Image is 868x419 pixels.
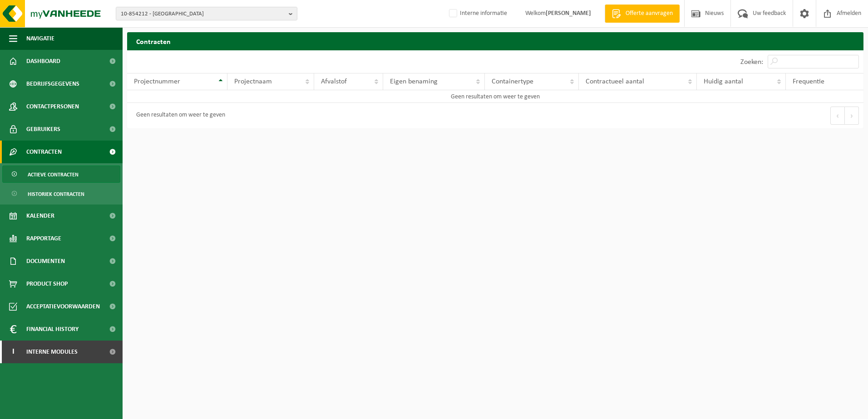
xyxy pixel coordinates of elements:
[26,318,79,341] span: Financial History
[740,58,763,66] label: Zoeken:
[127,90,863,103] td: Geen resultaten om weer te geven
[830,107,845,125] button: Previous
[605,5,680,23] a: Offerte aanvragen
[623,9,675,18] span: Offerte aanvragen
[492,78,533,85] span: Containertype
[121,7,285,21] span: 10-854212 - [GEOGRAPHIC_DATA]
[127,32,863,50] h2: Contracten
[116,7,297,20] button: 10-854212 - [GEOGRAPHIC_DATA]
[26,95,79,118] span: Contactpersonen
[26,50,60,73] span: Dashboard
[28,185,84,203] span: Historiek contracten
[26,227,61,250] span: Rapportage
[26,73,79,95] span: Bedrijfsgegevens
[26,141,62,163] span: Contracten
[26,118,60,141] span: Gebruikers
[28,166,79,183] span: Actieve contracten
[390,78,438,85] span: Eigen benaming
[2,185,120,202] a: Historiek contracten
[546,10,591,17] strong: [PERSON_NAME]
[26,250,65,273] span: Documenten
[26,273,68,295] span: Product Shop
[134,78,180,85] span: Projectnummer
[9,341,17,363] span: I
[26,341,78,363] span: Interne modules
[2,166,120,183] a: Actieve contracten
[704,78,743,85] span: Huidig aantal
[586,78,644,85] span: Contractueel aantal
[234,78,272,85] span: Projectnaam
[321,78,347,85] span: Afvalstof
[26,295,100,318] span: Acceptatievoorwaarden
[793,78,824,85] span: Frequentie
[132,107,225,124] div: Geen resultaten om weer te geven
[26,205,54,227] span: Kalender
[845,107,859,125] button: Next
[26,27,54,50] span: Navigatie
[447,7,507,20] label: Interne informatie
